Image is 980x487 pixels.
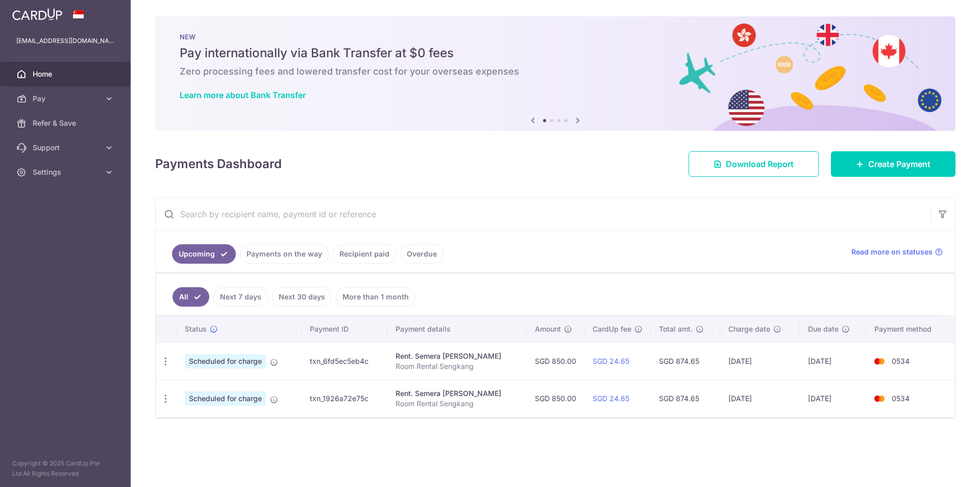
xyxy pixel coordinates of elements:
[387,316,527,342] th: Payment details
[593,394,629,403] a: SGD 24.65
[527,342,584,380] td: SGD 850.00
[720,380,799,417] td: [DATE]
[33,167,100,177] span: Settings
[302,316,387,342] th: Payment ID
[180,90,306,100] a: Learn more about Bank Transfer
[808,324,839,334] span: Due date
[336,287,415,307] a: More than 1 month
[659,324,693,334] span: Total amt.
[726,158,794,170] span: Download Report
[396,351,519,361] div: Rent. Semera [PERSON_NAME]
[173,287,209,307] a: All
[689,151,819,177] a: Download Report
[185,324,207,334] span: Status
[12,8,62,20] img: CardUp
[272,287,332,307] a: Next 30 days
[180,65,931,78] h6: Zero processing fees and lowered transfer cost for your overseas expenses
[180,45,931,61] h5: Pay internationally via Bank Transfer at $0 fees
[800,380,866,417] td: [DATE]
[868,158,930,170] span: Create Payment
[185,354,266,368] span: Scheduled for charge
[185,391,266,406] span: Scheduled for charge
[800,342,866,380] td: [DATE]
[333,244,396,264] a: Recipient paid
[535,324,561,334] span: Amount
[851,247,933,257] span: Read more on statuses
[33,118,100,128] span: Refer & Save
[651,342,721,380] td: SGD 874.65
[831,151,955,177] a: Create Payment
[33,143,100,153] span: Support
[172,244,236,264] a: Upcoming
[396,361,519,372] p: Room Rental Sengkang
[527,380,584,417] td: SGD 850.00
[851,247,943,257] a: Read more on statuses
[593,324,631,334] span: CardUp fee
[240,244,329,264] a: Payments on the way
[869,392,890,405] img: Bank Card
[156,198,930,230] input: Search by recipient name, payment id or reference
[302,342,387,380] td: txn_6fd5ec5eb4c
[720,342,799,380] td: [DATE]
[892,394,910,403] span: 0534
[892,357,910,365] span: 0534
[213,287,268,307] a: Next 7 days
[593,357,629,365] a: SGD 24.65
[866,316,954,342] th: Payment method
[155,155,282,173] h4: Payments Dashboard
[728,324,770,334] span: Charge date
[869,355,890,367] img: Bank Card
[302,380,387,417] td: txn_1926a72e75c
[33,69,100,79] span: Home
[396,388,519,399] div: Rent. Semera [PERSON_NAME]
[16,36,114,46] p: [EMAIL_ADDRESS][DOMAIN_NAME]
[651,380,721,417] td: SGD 874.65
[396,399,519,409] p: Room Rental Sengkang
[400,244,444,264] a: Overdue
[180,33,931,41] p: NEW
[155,16,955,131] img: Bank transfer banner
[33,94,100,104] span: Pay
